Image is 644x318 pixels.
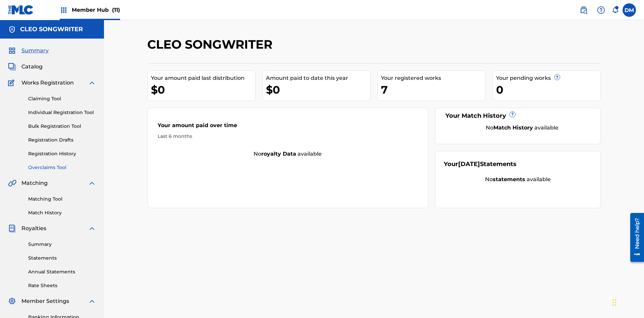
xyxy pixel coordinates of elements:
span: Works Registration [21,79,74,87]
a: Registration History [28,150,96,157]
div: Your amount paid last distribution [151,74,255,82]
img: Catalog [8,63,16,71]
a: CatalogCatalog [8,63,43,71]
div: Last 6 months [158,133,418,140]
iframe: Chat Widget [610,286,644,318]
span: (11) [112,7,120,13]
div: Your registered works [381,74,485,82]
a: Claiming Tool [28,95,96,102]
img: Summary [8,47,16,55]
span: Catalog [21,63,43,71]
span: [DATE] [458,160,480,168]
img: expand [88,79,96,87]
a: Registration Drafts [28,137,96,144]
div: Notifications [612,7,619,13]
div: Your Match History [444,111,592,120]
span: Summary [21,47,49,55]
div: 7 [381,82,485,97]
h5: CLEO SONGWRITER [20,25,83,33]
img: Matching [8,179,16,187]
img: Accounts [8,25,16,34]
img: help [597,6,605,14]
span: Member Hub [72,6,120,14]
strong: royalty data [261,151,296,157]
a: Overclaims Tool [28,164,96,171]
div: No available [444,175,592,183]
a: Summary [28,241,96,248]
div: Your Statements [444,160,517,169]
img: Royalties [8,224,16,232]
img: Works Registration [8,79,17,87]
img: search [580,6,588,14]
strong: Match History [493,124,533,131]
div: Amount paid to date this year [266,74,370,82]
img: Member Settings [8,297,16,305]
div: No available [148,150,428,158]
a: Matching Tool [28,196,96,203]
span: Member Settings [21,297,69,305]
a: Annual Statements [28,268,96,275]
strong: statements [493,176,525,182]
div: $0 [266,82,370,97]
h2: CLEO SONGWRITER [147,37,276,52]
span: Royalties [21,224,46,232]
span: ? [554,74,560,80]
a: Bulk Registration Tool [28,123,96,130]
div: 0 [496,82,600,97]
div: Your pending works [496,74,600,82]
img: Top Rightsholders [60,6,68,14]
a: Match History [28,209,96,216]
div: Your amount paid over time [158,121,418,133]
div: No available [452,124,592,132]
img: expand [88,179,96,187]
a: Individual Registration Tool [28,109,96,116]
a: Public Search [577,3,590,17]
div: Drag [612,293,616,313]
a: SummarySummary [8,47,49,55]
span: ? [510,112,515,117]
div: User Menu [623,3,636,17]
div: Help [594,3,608,17]
img: expand [88,224,96,232]
img: MLC Logo [8,5,34,15]
img: expand [88,297,96,305]
span: Matching [21,179,48,187]
div: $0 [151,82,255,97]
a: Statements [28,255,96,262]
iframe: Resource Center [625,210,644,265]
a: Rate Sheets [28,282,96,289]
